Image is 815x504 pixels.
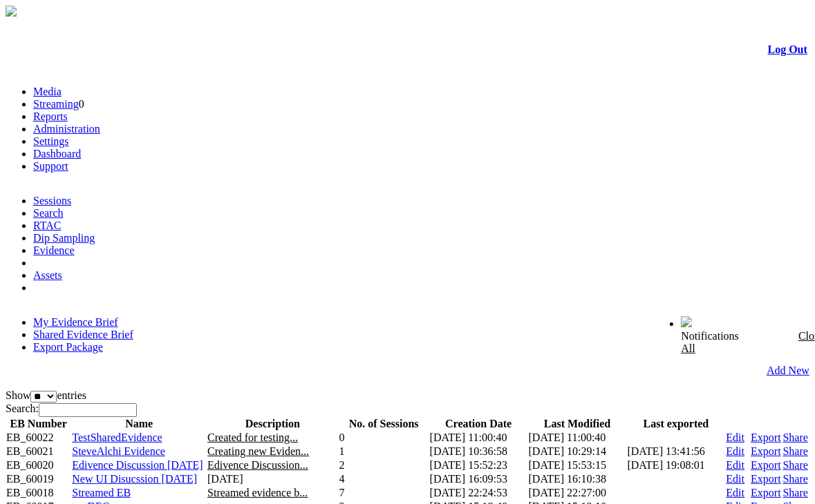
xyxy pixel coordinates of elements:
[768,43,807,55] a: Log Out
[33,86,62,97] a: Media
[751,459,781,471] a: Export
[751,445,781,457] a: Export
[339,417,429,431] th: No. of Sessions: activate to sort column ascending
[33,329,133,340] a: Shared Evidence Brief
[33,244,75,256] a: Evidence
[33,316,118,328] a: My Evidence Brief
[207,445,309,457] span: Creating new Eviden...
[339,486,429,500] td: 7
[39,403,137,417] input: Search:
[72,473,197,485] a: New UI Disucssion [DATE]
[783,445,808,457] a: Share
[33,160,68,172] a: Support
[207,473,243,485] span: [DATE]
[33,232,95,244] a: Dip Sampling
[33,110,68,122] a: Reports
[528,486,627,500] td: [DATE] 22:27:00
[727,432,745,443] a: Edit
[751,432,781,443] a: Export
[33,98,79,110] a: Streaming
[6,6,17,17] img: arrow-3.png
[727,473,745,485] a: Edit
[207,487,308,498] span: Streamed evidence b...
[33,135,69,147] a: Settings
[429,472,528,486] td: [DATE] 16:09:53
[6,458,71,472] td: EB_60020
[429,445,528,458] td: [DATE] 10:36:58
[72,459,203,471] a: Edivence Discussion [DATE]
[6,403,137,414] label: Search:
[339,472,429,486] td: 4
[33,269,62,281] a: Assets
[71,417,207,431] th: Name: activate to sort column ascending
[727,445,745,457] a: Edit
[783,473,808,485] a: Share
[429,486,528,500] td: [DATE] 22:24:53
[72,432,162,443] a: TestSharedEvidence
[681,330,780,355] div: Notifications
[528,417,627,431] th: Last Modified: activate to sort column ascending
[79,98,84,110] span: 0
[72,487,131,498] a: Streamed EB
[627,417,726,431] th: Last exported: activate to sort column ascending
[751,473,781,485] a: Export
[33,148,81,159] a: Dashboard
[6,445,71,458] td: EB_60021
[429,417,528,431] th: Creation Date: activate to sort column ascending
[783,459,808,471] a: Share
[339,431,429,445] td: 0
[751,487,781,498] a: Export
[6,431,71,445] td: EB_60022
[339,445,429,458] td: 1
[33,207,64,219] a: Search
[727,459,745,471] a: Edit
[207,459,308,471] span: Edivence Discussion...
[6,389,86,401] label: Show entries
[783,432,808,443] a: Share
[528,431,627,445] td: [DATE] 11:00:40
[429,431,528,445] td: [DATE] 11:00:40
[72,445,165,457] a: SteveAlchi Evidence
[627,445,726,458] td: [DATE] 13:41:56
[767,365,809,377] a: Add New
[33,195,71,206] a: Sessions
[526,317,653,327] span: Welcome, Subarthi (Administrator)
[627,458,726,472] td: [DATE] 19:08:01
[681,316,692,327] img: bell24.png
[783,487,808,498] a: Share
[339,458,429,472] td: 2
[6,472,71,486] td: EB_60019
[33,123,100,135] a: Administration
[528,472,627,486] td: [DATE] 16:10:38
[528,445,627,458] td: [DATE] 10:29:14
[207,417,339,431] th: Description: activate to sort column ascending
[207,432,298,443] span: Created for testing...
[528,458,627,472] td: [DATE] 15:53:15
[429,458,528,472] td: [DATE] 15:52:23
[33,341,103,353] a: Export Package
[727,487,745,498] a: Edit
[30,391,57,403] select: Showentries
[33,220,61,231] a: RTAC
[6,417,71,431] th: EB Number: activate to sort column ascending
[6,486,71,500] td: EB_60018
